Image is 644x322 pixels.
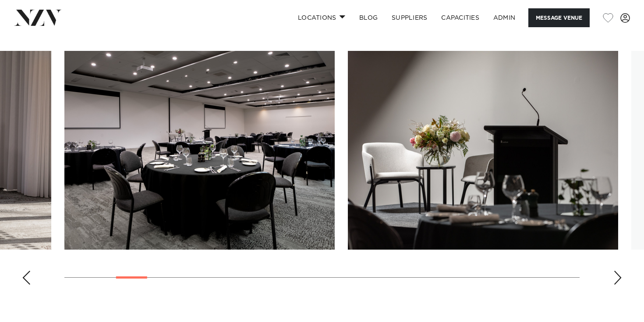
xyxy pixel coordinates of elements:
[64,51,335,250] swiper-slide: 4 / 30
[528,8,590,27] button: Message Venue
[434,8,486,27] a: Capacities
[348,51,618,250] swiper-slide: 5 / 30
[291,8,352,27] a: Locations
[352,8,385,27] a: BLOG
[14,10,62,25] img: nzv-logo.png
[486,8,522,27] a: ADMIN
[385,8,434,27] a: SUPPLIERS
